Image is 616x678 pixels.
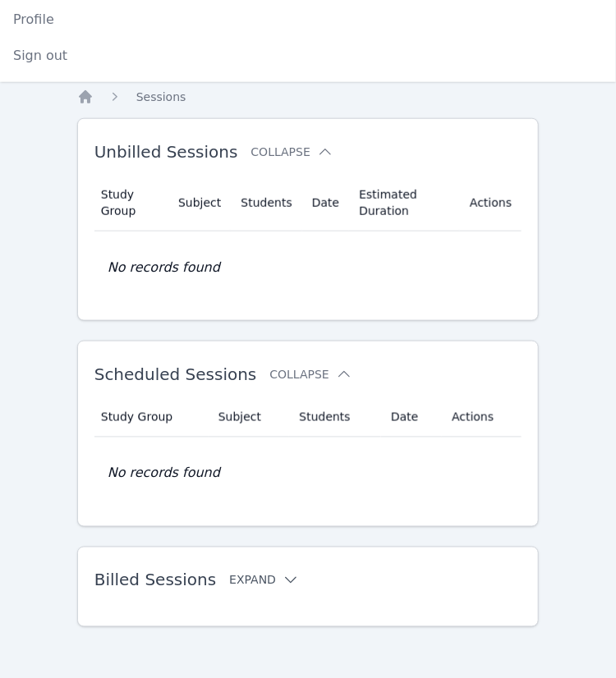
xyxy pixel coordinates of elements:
span: Unbilled Sessions [94,142,238,162]
button: Collapse [269,366,352,383]
th: Study Group [94,397,209,437]
th: Estimated Duration [349,175,460,231]
th: Study Group [94,175,168,231]
th: Actions [460,175,522,231]
th: Date [302,175,349,231]
th: Students [289,397,381,437]
td: No records found [94,437,522,510]
nav: Breadcrumb [77,89,540,105]
td: No records found [94,231,522,304]
th: Students [231,175,301,231]
button: Collapse [251,144,333,160]
th: Actions [442,397,522,437]
th: Date [381,397,442,437]
span: Scheduled Sessions [94,364,257,384]
th: Subject [168,175,231,231]
th: Subject [209,397,290,437]
a: Sessions [136,89,186,105]
span: Sessions [136,90,186,103]
button: Expand [229,572,299,589]
span: Billed Sessions [94,570,216,590]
